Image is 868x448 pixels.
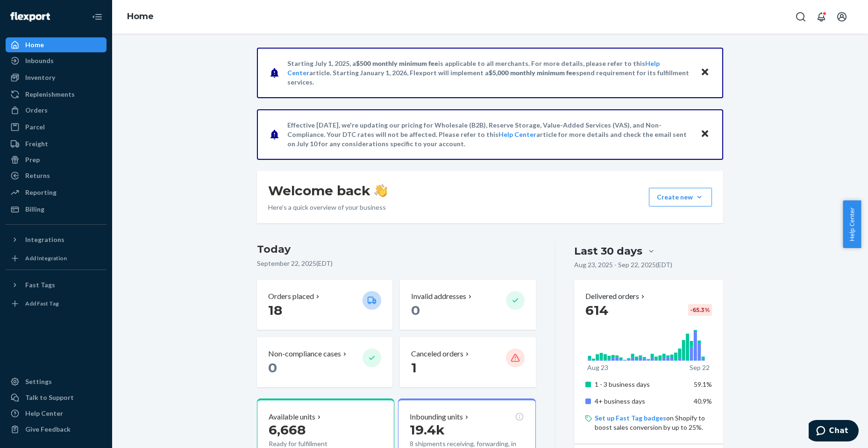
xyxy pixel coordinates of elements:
[127,11,154,21] a: Home
[6,422,107,437] button: Give Feedback
[6,103,107,118] a: Orders
[356,59,438,67] span: $500 monthly minimum fee
[257,259,536,268] p: September 22, 2025 ( EDT )
[257,242,536,257] h3: Today
[595,380,687,389] p: 1 - 3 business days
[411,302,420,318] span: 0
[287,59,691,87] p: Starting July 1, 2025, a is applicable to all merchants. For more details, please refer to this a...
[269,422,306,438] span: 6,668
[6,37,107,52] a: Home
[25,139,48,149] div: Freight
[699,128,711,141] button: Close
[699,66,711,79] button: Close
[6,251,107,266] a: Add Integration
[268,360,277,376] span: 0
[574,244,642,258] div: Last 30 days
[410,412,463,422] p: Inbounding units
[25,425,71,434] div: Give Feedback
[6,168,107,183] a: Returns
[25,235,64,244] div: Integrations
[595,397,687,406] p: 4+ business days
[25,155,40,164] div: Prep
[6,390,107,405] button: Talk to Support
[585,291,647,302] button: Delivered orders
[25,393,74,402] div: Talk to Support
[843,200,861,248] button: Help Center
[268,182,387,199] h1: Welcome back
[25,56,54,65] div: Inbounds
[6,232,107,247] button: Integrations
[25,409,63,418] div: Help Center
[25,122,45,132] div: Parcel
[268,348,341,359] p: Non-compliance cases
[25,40,44,50] div: Home
[120,3,161,30] ol: breadcrumbs
[690,363,710,372] p: Sep 22
[411,348,463,359] p: Canceled orders
[257,280,392,330] button: Orders placed 18
[411,291,466,302] p: Invalid addresses
[6,87,107,102] a: Replenishments
[694,397,712,405] span: 40.9%
[694,380,712,388] span: 59.1%
[6,152,107,167] a: Prep
[832,7,851,26] button: Open account menu
[25,188,57,197] div: Reporting
[269,412,315,422] p: Available units
[400,280,535,330] button: Invalid addresses 0
[6,120,107,135] a: Parcel
[25,280,55,290] div: Fast Tags
[6,53,107,68] a: Inbounds
[25,299,59,307] div: Add Fast Tag
[809,420,859,443] iframe: Opens a widget where you can chat to one of our agents
[25,106,48,115] div: Orders
[268,291,314,302] p: Orders placed
[812,7,831,26] button: Open notifications
[287,121,691,149] p: Effective [DATE], we're updating our pricing for Wholesale (B2B), Reserve Storage, Value-Added Se...
[25,171,50,180] div: Returns
[25,73,55,82] div: Inventory
[587,363,608,372] p: Aug 23
[489,69,576,77] span: $5,000 monthly minimum fee
[595,414,666,422] a: Set up Fast Tag badges
[6,374,107,389] a: Settings
[410,422,445,438] span: 19.4k
[6,136,107,151] a: Freight
[268,203,387,212] p: Here’s a quick overview of your business
[791,7,810,26] button: Open Search Box
[374,184,387,197] img: hand-wave emoji
[574,260,672,270] p: Aug 23, 2025 - Sep 22, 2025 ( EDT )
[25,90,75,99] div: Replenishments
[10,12,50,21] img: Flexport logo
[595,413,712,432] p: on Shopify to boost sales conversion by up to 25%.
[411,360,417,376] span: 1
[6,202,107,217] a: Billing
[257,337,392,387] button: Non-compliance cases 0
[88,7,107,26] button: Close Navigation
[6,406,107,421] a: Help Center
[585,302,608,318] span: 614
[6,185,107,200] a: Reporting
[268,302,282,318] span: 18
[649,188,712,206] button: Create new
[25,254,67,262] div: Add Integration
[6,70,107,85] a: Inventory
[400,337,535,387] button: Canceled orders 1
[25,377,52,386] div: Settings
[498,130,536,138] a: Help Center
[6,296,107,311] a: Add Fast Tag
[6,277,107,292] button: Fast Tags
[688,304,712,316] div: -65.3 %
[25,205,44,214] div: Billing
